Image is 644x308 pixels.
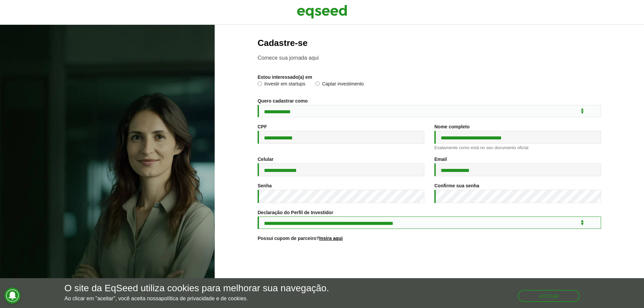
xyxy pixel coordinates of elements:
[315,81,320,86] input: Captar investimento
[434,183,479,188] label: Confirme sua senha
[434,157,447,162] label: Email
[258,38,601,48] h2: Cadastre-se
[434,145,601,150] div: Exatamente como está no seu documento oficial
[518,290,580,302] button: Aceitar
[258,81,262,86] input: Investir em startups
[258,124,267,129] label: CPF
[64,283,329,294] h5: O site da EqSeed utiliza cookies para melhorar sua navegação.
[258,75,312,79] label: Estou interessado(a) em
[378,249,480,275] iframe: reCAPTCHA
[258,210,333,215] label: Declaração do Perfil de Investidor
[297,3,347,20] img: EqSeed Logo
[434,124,470,129] label: Nome completo
[258,157,273,162] label: Celular
[258,55,601,61] p: Comece sua jornada aqui
[258,81,305,88] label: Investir em startups
[258,99,308,103] label: Quero cadastrar como
[315,81,364,88] label: Captar investimento
[258,236,343,241] label: Possui cupom de parceiro?
[161,296,247,301] a: política de privacidade e de cookies
[64,295,329,302] p: Ao clicar em "aceitar", você aceita nossa .
[319,236,343,241] a: Insira aqui
[258,183,272,188] label: Senha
